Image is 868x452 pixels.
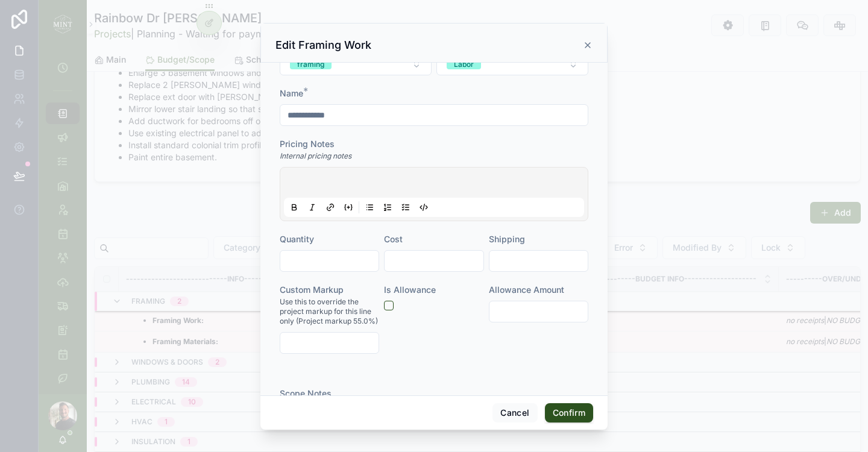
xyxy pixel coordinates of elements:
[280,151,351,161] em: Internal pricing notes
[489,234,525,244] span: Shipping
[492,403,537,422] button: Cancel
[280,284,344,295] span: Custom Markup
[297,60,324,69] div: framing
[454,60,474,69] div: Labor
[280,297,379,326] span: Use this to override the project markup for this line only (Project markup 55.0%)
[384,284,436,295] span: Is Allowance
[280,88,303,98] span: Name
[545,403,593,422] button: Confirm
[275,38,371,52] h3: Edit Framing Work
[280,388,332,398] span: Scope Notes
[489,284,564,295] span: Allowance Amount
[280,52,432,75] button: Select Button
[280,234,314,244] span: Quantity
[280,139,335,149] span: Pricing Notes
[436,52,588,75] button: Select Button
[384,234,403,244] span: Cost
